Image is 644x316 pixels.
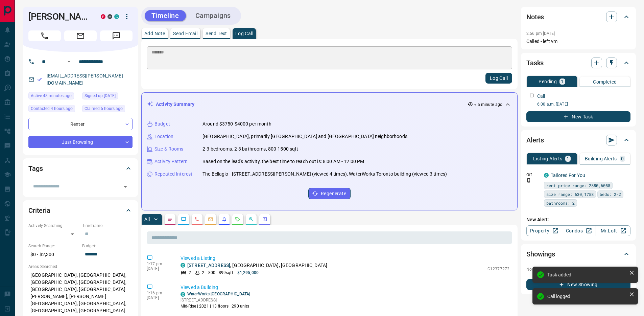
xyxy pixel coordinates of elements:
[596,225,630,236] a: Mr.Loft
[156,101,194,108] p: Activity Summary
[145,10,186,21] button: Timeline
[37,77,42,82] svg: Email Verified
[181,284,509,291] p: Viewed a Building
[526,132,630,148] div: Alerts
[28,249,79,260] p: $0 - $2,300
[154,145,184,153] p: Size & Rooms
[65,58,73,66] button: Open
[100,30,133,41] span: Message
[551,173,585,178] a: Tailored For You
[101,14,105,19] div: property.ca
[28,223,79,229] p: Actively Searching:
[526,216,630,223] p: New Alert:
[547,272,626,277] div: Task added
[28,243,79,249] p: Search Range:
[526,55,630,71] div: Tasks
[108,14,112,19] div: mrloft.ca
[181,303,250,309] p: Mid-Rise | 2021 | 13 floors | 290 units
[181,217,186,222] svg: Lead Browsing Activity
[485,73,512,84] button: Log Call
[526,111,630,122] button: New Task
[526,249,555,259] h2: Showings
[31,105,73,112] span: Contacted 4 hours ago
[593,80,617,84] p: Completed
[144,31,165,36] p: Add Note
[235,31,253,36] p: Log Call
[526,279,630,290] button: New Showing
[28,136,133,148] div: Just Browsing
[154,133,173,140] p: Location
[202,270,204,276] p: 2
[546,200,575,206] span: bathrooms: 2
[537,101,630,107] p: 6:00 a.m. [DATE]
[533,156,563,161] p: Listing Alerts
[154,158,188,165] p: Activity Pattern
[526,12,544,22] h2: Notes
[147,98,512,111] div: Activity Summary< a minute ago
[487,266,509,272] p: C12377272
[621,156,624,161] p: 0
[262,217,267,222] svg: Agent Actions
[526,135,544,145] h2: Alerts
[189,10,238,21] button: Campaigns
[189,270,191,276] p: 2
[82,223,133,229] p: Timeframe:
[526,38,630,45] p: Called - left vm
[173,31,197,36] p: Send Email
[526,9,630,25] div: Notes
[600,191,621,198] span: beds: 2-2
[187,263,230,268] a: [STREET_ADDRESS]
[221,217,227,222] svg: Listing Alerts
[474,101,502,108] p: < a minute ago
[561,225,596,236] a: Condos
[202,158,364,165] p: Based on the lead's activity, the best time to reach out is: 8:00 AM - 12:00 PM
[121,182,130,191] button: Open
[147,262,170,266] p: 1:17 pm
[28,160,133,177] div: Tags
[147,266,170,271] p: [DATE]
[28,105,79,114] div: Fri Sep 12 2025
[206,31,227,36] p: Send Text
[194,217,200,222] svg: Calls
[567,156,569,161] p: 1
[28,118,133,130] div: Renter
[537,93,545,100] p: Call
[154,120,170,128] p: Budget
[526,31,555,36] p: 2:56 pm [DATE]
[202,120,271,128] p: Around $3750-$4000 per month
[28,202,133,219] div: Criteria
[28,163,43,174] h2: Tags
[82,92,133,101] div: Tue Apr 17 2018
[561,79,564,84] p: 1
[82,243,133,249] p: Budget:
[546,182,610,189] span: rent price range: 2880,6050
[544,173,549,178] div: condos.ca
[85,92,116,99] span: Signed up [DATE]
[308,188,351,199] button: Regenerate
[28,264,133,270] p: Areas Searched:
[237,270,259,276] p: $1,295,000
[181,297,250,303] p: [STREET_ADDRESS]
[114,14,119,19] div: condos.ca
[187,292,250,296] a: WaterWorks [GEOGRAPHIC_DATA]
[181,263,185,268] div: condos.ca
[526,246,630,262] div: Showings
[82,105,133,114] div: Fri Sep 12 2025
[546,191,594,198] span: size range: 630,1758
[154,171,192,178] p: Repeated Interest
[144,217,150,222] p: All
[187,262,327,269] p: , [GEOGRAPHIC_DATA], [GEOGRAPHIC_DATA]
[526,178,531,183] svg: Push Notification Only
[28,92,79,101] div: Fri Sep 12 2025
[85,105,123,112] span: Claimed 5 hours ago
[147,295,170,300] p: [DATE]
[147,291,170,295] p: 1:16 pm
[585,156,617,161] p: Building Alerts
[526,225,561,236] a: Property
[539,79,557,84] p: Pending
[235,217,240,222] svg: Requests
[208,217,213,222] svg: Emails
[248,217,254,222] svg: Opportunities
[47,73,123,86] a: [EMAIL_ADDRESS][PERSON_NAME][DOMAIN_NAME]
[31,92,72,99] span: Active 48 minutes ago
